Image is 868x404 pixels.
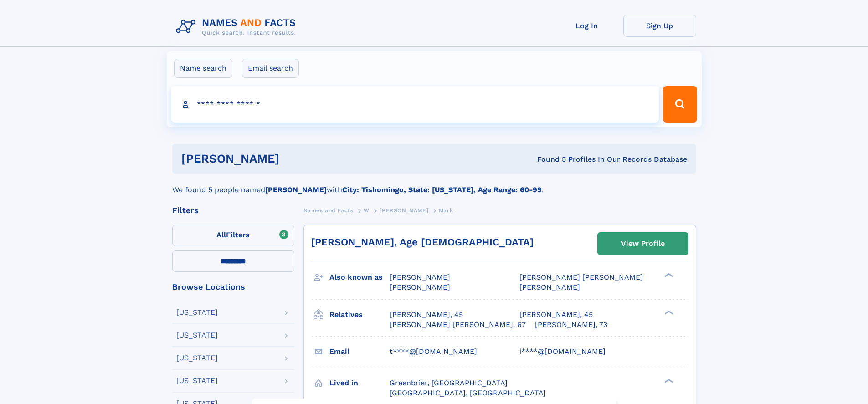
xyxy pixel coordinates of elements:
[171,86,659,123] input: search input
[176,377,218,384] div: [US_STATE]
[364,207,370,214] span: W
[390,378,508,387] span: Greenbrier, [GEOGRAPHIC_DATA]
[242,59,299,78] label: Email search
[176,309,218,316] div: [US_STATE]
[380,207,428,214] span: [PERSON_NAME]
[172,283,294,291] div: Browse Locations
[172,174,696,195] div: We found 5 people named with .
[174,59,232,78] label: Name search
[364,205,370,216] a: W
[663,86,697,123] button: Search Button
[329,307,390,322] h3: Relatives
[408,154,687,164] div: Found 5 Profiles In Our Records Database
[535,320,607,330] a: [PERSON_NAME], 73
[390,389,546,397] span: [GEOGRAPHIC_DATA], [GEOGRAPHIC_DATA]
[598,233,688,255] a: View Profile
[519,283,580,291] span: [PERSON_NAME]
[380,205,428,216] a: [PERSON_NAME]
[621,233,665,254] div: View Profile
[329,375,390,391] h3: Lived in
[172,15,303,39] img: Logo Names and Facts
[311,236,534,248] a: [PERSON_NAME], Age [DEMOGRAPHIC_DATA]
[550,15,623,37] a: Log In
[663,309,673,315] div: ❯
[176,354,218,362] div: [US_STATE]
[519,310,593,320] a: [PERSON_NAME], 45
[342,185,542,194] b: City: Tishomingo, State: [US_STATE], Age Range: 60-99
[172,206,294,215] div: Filters
[329,344,390,359] h3: Email
[623,15,696,37] a: Sign Up
[390,320,526,330] a: [PERSON_NAME] [PERSON_NAME], 67
[390,310,463,320] a: [PERSON_NAME], 45
[390,273,450,281] span: [PERSON_NAME]
[390,283,450,291] span: [PERSON_NAME]
[329,270,390,285] h3: Also known as
[216,230,226,239] span: All
[172,225,294,246] label: Filters
[663,378,673,384] div: ❯
[303,205,354,216] a: Names and Facts
[519,273,643,281] span: [PERSON_NAME] [PERSON_NAME]
[663,272,673,278] div: ❯
[265,185,327,194] b: [PERSON_NAME]
[176,332,218,339] div: [US_STATE]
[439,207,453,214] span: Mark
[181,153,408,164] h1: [PERSON_NAME]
